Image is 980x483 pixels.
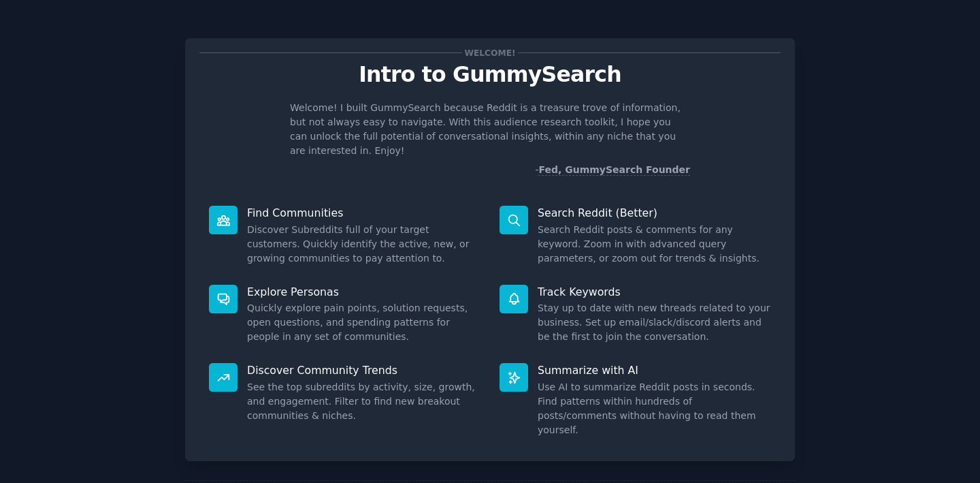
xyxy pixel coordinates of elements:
[538,206,771,220] p: Search Reddit (Better)
[535,163,690,177] div: -
[247,363,480,377] p: Discover Community Trends
[538,363,771,377] p: Summarize with AI
[247,223,480,266] dd: Discover Subreddits full of your target customers. Quickly identify the active, new, or growing c...
[199,63,781,87] p: Intro to GummySearch
[462,46,518,60] span: Welcome!
[247,301,480,344] dd: Quickly explore pain points, solution requests, open questions, and spending patterns for people ...
[538,301,771,344] dd: Stay up to date with new threads related to your business. Set up email/slack/discord alerts and ...
[538,380,771,437] dd: Use AI to summarize Reddit posts in seconds. Find patterns within hundreds of posts/comments with...
[290,101,690,158] p: Welcome! I built GummySearch because Reddit is a treasure trove of information, but not always ea...
[538,285,771,299] p: Track Keywords
[247,285,480,299] p: Explore Personas
[538,223,771,266] dd: Search Reddit posts & comments for any keyword. Zoom in with advanced query parameters, or zoom o...
[538,164,690,176] a: Fed, GummySearch Founder
[247,206,480,220] p: Find Communities
[247,380,480,423] dd: See the top subreddits by activity, size, growth, and engagement. Filter to find new breakout com...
